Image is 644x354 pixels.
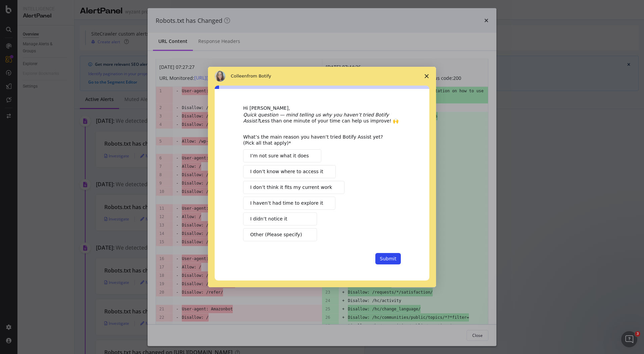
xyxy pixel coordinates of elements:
span: I didn’t notice it [250,215,287,222]
span: Close survey [417,67,436,86]
button: I’m not sure what it does [243,149,321,162]
div: Hi [PERSON_NAME], [243,105,401,112]
button: I don’t know where to access it [243,165,336,178]
span: Other (Please specify) [250,231,302,238]
button: I haven’t had time to explore it [243,197,335,210]
div: What’s the main reason you haven’t tried Botify Assist yet? (Pick all that apply) [243,134,391,146]
i: Quick question — mind telling us why you haven’t tried Botify Assist? [243,112,389,123]
img: Profile image for Colleen [215,71,225,82]
button: I didn’t notice it [243,212,317,225]
button: Other (Please specify) [243,228,317,241]
span: I haven’t had time to explore it [250,200,323,207]
span: Colleen [231,73,247,79]
button: Submit [375,253,401,264]
span: from Botify [247,73,271,79]
span: I don’t know where to access it [250,168,323,175]
span: I’m not sure what it does [250,152,309,159]
div: Less than one minute of your time can help us improve! 🙌 [243,112,401,124]
button: I don’t think it fits my current work [243,181,344,194]
span: I don’t think it fits my current work [250,184,332,191]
